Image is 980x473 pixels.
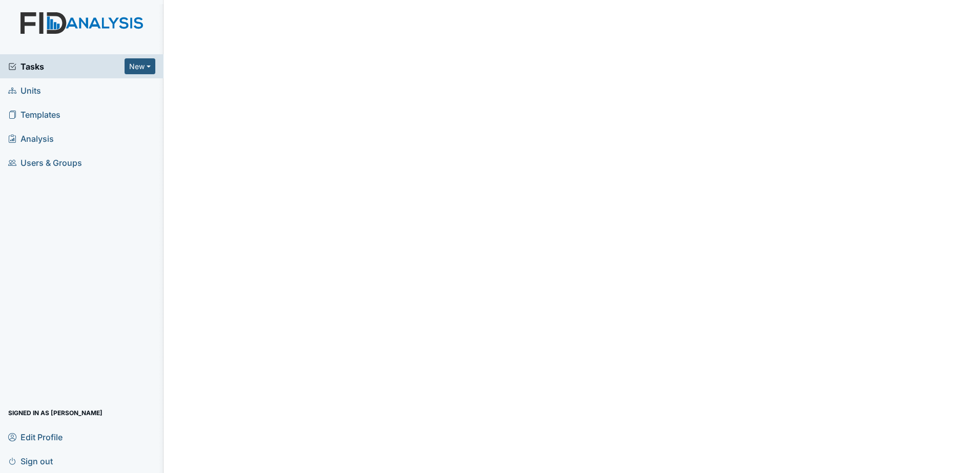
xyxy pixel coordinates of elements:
[8,429,63,445] span: Edit Profile
[8,405,103,421] span: Signed in as [PERSON_NAME]
[8,106,60,122] span: Templates
[125,58,155,74] button: New
[8,60,125,73] a: Tasks
[8,155,82,170] span: Users & Groups
[8,453,53,469] span: Sign out
[8,82,41,98] span: Units
[8,131,54,146] span: Analysis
